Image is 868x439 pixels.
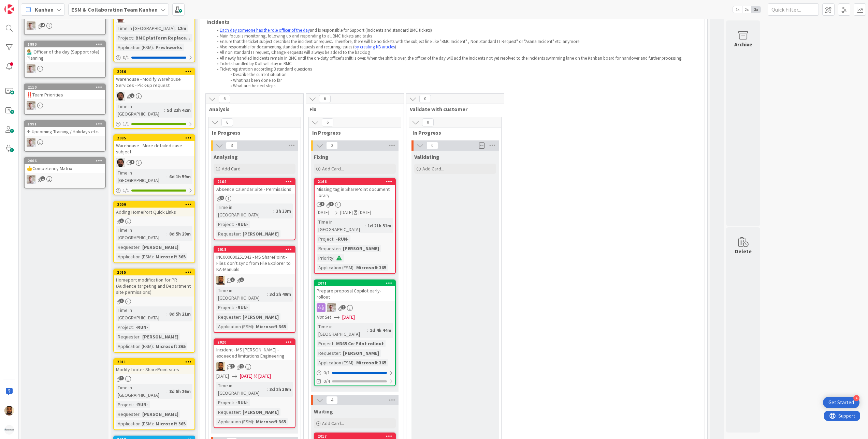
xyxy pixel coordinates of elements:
div: 2110‼️Team Priorities [25,84,105,99]
div: Application (ESM) [216,323,253,330]
span: 2 [320,202,324,206]
div: Time in [GEOGRAPHIC_DATA] [116,306,167,321]
li: Main focus is monitoring, following up and responding to all BMC tickets and tasks [213,33,701,39]
span: In Progress [413,129,493,136]
div: [PERSON_NAME] [141,243,180,251]
span: 1 / 1 [123,187,129,194]
span: [DATE] [240,373,252,380]
div: -RUN- [134,401,150,408]
div: Time in [GEOGRAPHIC_DATA] [216,382,267,397]
li: What are the next steps [213,83,701,89]
img: Rd [27,21,35,30]
div: DM [214,276,295,285]
span: 1 [41,176,45,181]
div: 2006 [25,158,105,164]
div: Rd [25,138,105,147]
span: : [140,410,141,418]
span: 0 [422,118,434,126]
a: by creating KB articles [355,44,395,50]
div: Project [216,399,233,406]
div: Time in [GEOGRAPHIC_DATA] [317,323,367,338]
div: 2071 [315,280,395,286]
div: 2085Warehouse - More detailed case subject [114,135,194,156]
div: Rd [315,303,395,312]
img: Visit kanbanzone.com [4,4,14,14]
div: 1d 4h 44m [368,327,393,334]
div: 3h 33m [274,207,293,215]
div: Rd [25,21,105,30]
div: -RUN- [334,235,350,243]
span: 1 [130,160,134,164]
div: 2020Incident - MS [PERSON_NAME] - exceeded limitations Engineering [214,339,295,360]
div: 8d 5h 21m [168,310,192,318]
div: -RUN- [134,323,150,331]
span: : [340,349,341,357]
div: 2011Modify footer SharePoint sites [114,359,194,374]
div: 2018 [217,247,295,252]
li: Describe the current situation [213,72,701,77]
div: 2006 [28,158,105,163]
div: AC [114,92,194,101]
div: Requester [216,408,240,416]
div: Rd [25,64,105,73]
img: Rd [27,64,35,73]
span: : [133,323,134,331]
div: 1/1 [114,186,194,195]
span: : [367,327,368,334]
span: : [253,323,254,330]
div: Microsoft 365 [254,418,288,425]
img: AC [116,158,125,167]
div: Archive [734,40,752,48]
div: Project [216,221,233,228]
div: [PERSON_NAME] [141,333,180,340]
div: 2015Homeport modification for PR (Audience targeting and Department site permissions) [114,269,194,297]
div: Time in [GEOGRAPHIC_DATA] [116,169,167,184]
div: 1991 [28,122,105,126]
div: Requester [116,243,140,251]
div: 1/1 [114,120,194,128]
div: 2110 [28,85,105,90]
div: 8d 5h 26m [168,388,192,395]
div: Time in [GEOGRAPHIC_DATA] [216,203,273,218]
div: 2017 [318,434,395,439]
div: Time in [GEOGRAPHIC_DATA] [116,384,167,399]
span: 1 [119,218,124,223]
div: 2006👍Competency Matrix [25,158,105,173]
span: Add Card... [222,166,244,172]
span: 1 / 1 [123,120,129,127]
b: ESM & Collaboration Team Kanban [71,6,158,13]
div: 2164 [217,179,295,184]
div: 💁🏼‍♂️ Officer of the day (Support role) Planning [25,47,105,62]
div: Microsoft 365 [154,420,187,427]
div: Time in [GEOGRAPHIC_DATA] [116,226,167,241]
div: Time in [GEOGRAPHIC_DATA] [216,287,267,302]
span: 0/4 [323,378,330,385]
span: Add Card... [422,166,444,172]
span: : [267,385,268,393]
span: Add Card... [322,166,344,172]
div: 2164Absence Calendar Site - Permissions [214,179,295,194]
div: Get Started [828,399,854,406]
div: Incident - MS [PERSON_NAME] - exceeded limitations Engineering [214,345,295,360]
div: Application (ESM) [317,359,353,366]
div: 1990 [25,41,105,47]
div: Requester [116,333,140,340]
div: 2166 [315,179,395,185]
span: : [167,230,168,238]
div: Microsoft 365 [154,253,187,260]
div: 2086 [117,69,194,74]
div: 2110 [25,84,105,90]
div: Homeport modification for PR (Audience targeting and Department site permissions) [114,275,194,297]
span: 6 [322,118,333,126]
div: 5d 22h 42m [165,106,192,114]
span: : [233,304,234,311]
span: 0 / 1 [323,369,330,376]
div: 2015 [114,269,194,275]
div: Rd [25,101,105,110]
span: 1 [220,196,224,200]
div: [PERSON_NAME] [141,410,180,418]
span: : [153,343,154,350]
div: 2009 [117,202,194,207]
div: Modify footer SharePoint sites [114,365,194,374]
img: avatar [4,425,14,435]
